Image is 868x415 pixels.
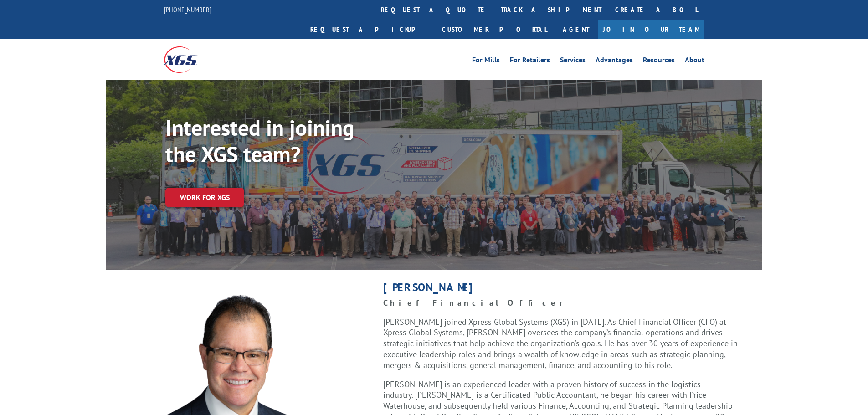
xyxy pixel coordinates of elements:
strong: Chief Financial Officer [383,297,576,308]
a: [PHONE_NUMBER] [164,5,211,14]
a: Agent [554,20,598,39]
a: Request a pickup [303,20,435,39]
a: Customer Portal [435,20,554,39]
h1: the XGS team? [165,143,439,169]
a: For Mills [472,56,500,67]
p: [PERSON_NAME] joined Xpress Global Systems (XGS) in [DATE]. As Chief Financial Officer (CFO) at X... [383,317,748,379]
h1: [PERSON_NAME] [383,282,748,297]
a: Work for XGS [165,188,244,207]
a: For Retailers [510,56,550,67]
h1: Interested in joining [165,117,439,143]
a: Advantages [596,56,633,67]
a: Join Our Team [598,20,704,39]
a: Services [560,56,586,67]
a: About [685,56,704,67]
a: Resources [643,56,675,67]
